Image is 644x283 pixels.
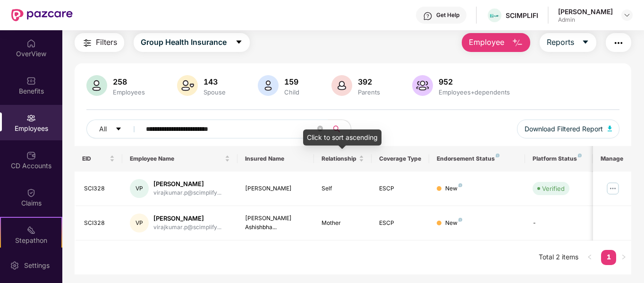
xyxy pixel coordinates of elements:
[623,11,631,19] img: svg+xml;base64,PHN2ZyBpZD0iRHJvcGRvd24tMzJ4MzIiIHhtbG5zPSJodHRwOi8vd3d3LnczLm9yZy8yMDAwL3N2ZyIgd2...
[26,225,36,235] img: svg+xml;base64,PHN2ZyB4bWxucz0iaHR0cDovL3d3dy53My5vcmcvMjAwMC9zdmciIHdpZHRoPSIyMSIgaGVpZ2h0PSIyMC...
[525,124,603,134] span: Download Filtered Report
[379,219,422,228] div: ESCP
[582,250,597,265] li: Previous Page
[96,36,117,48] span: Filters
[26,39,36,48] img: svg+xml;base64,PHN2ZyBpZD0iSG9tZSIgeG1sbnM9Imh0dHA6Ly93d3cudzMub3JnLzIwMDAvc3ZnIiB3aWR0aD0iMjAiIG...
[506,11,538,20] div: SCIMPLIFI
[356,88,382,96] div: Parents
[621,254,627,260] span: right
[314,146,372,172] th: Relationship
[130,179,149,198] div: VP
[328,120,351,138] button: search
[75,146,123,172] th: EID
[258,75,279,96] img: svg+xml;base64,PHN2ZyB4bWxucz0iaHR0cDovL3d3dy53My5vcmcvMjAwMC9zdmciIHhtbG5zOnhsaW5rPSJodHRwOi8vd3...
[608,126,612,131] img: svg+xml;base64,PHN2ZyB4bWxucz0iaHR0cDovL3d3dy53My5vcmcvMjAwMC9zdmciIHhtbG5zOnhsaW5rPSJodHRwOi8vd3...
[379,184,422,193] div: ESCP
[539,250,578,265] li: Total 2 items
[153,180,221,189] div: [PERSON_NAME]
[496,154,500,157] img: svg+xml;base64,PHN2ZyB4bWxucz0iaHR0cDovL3d3dy53My5vcmcvMjAwMC9zdmciIHdpZHRoPSI4IiBoZWlnaHQ9IjgiIH...
[1,236,61,245] div: Stepathon
[547,36,574,48] span: Reports
[328,125,346,133] span: search
[303,129,381,146] div: Click to sort ascending
[10,261,19,270] img: svg+xml;base64,PHN2ZyBpZD0iU2V0dGluZy0yMHgyMCIgeG1sbnM9Imh0dHA6Ly93d3cudzMub3JnLzIwMDAvc3ZnIiB3aW...
[613,37,624,49] img: svg+xml;base64,PHN2ZyB4bWxucz0iaHR0cDovL3d3dy53My5vcmcvMjAwMC9zdmciIHdpZHRoPSIyNCIgaGVpZ2h0PSIyNC...
[322,155,357,163] span: Relationship
[458,218,462,222] img: svg+xml;base64,PHN2ZyB4bWxucz0iaHR0cDovL3d3dy53My5vcmcvMjAwMC9zdmciIHdpZHRoPSI4IiBoZWlnaHQ9IjgiIH...
[141,36,227,48] span: Group Health Insurance
[26,188,36,197] img: svg+xml;base64,PHN2ZyBpZD0iQ2xhaW0iIHhtbG5zPSJodHRwOi8vd3d3LnczLm9yZy8yMDAwL3N2ZyIgd2lkdGg9IjIwIi...
[517,120,620,138] button: Download Filtered Report
[437,77,512,86] div: 952
[82,155,108,163] span: EID
[437,88,512,96] div: Employees+dependents
[533,155,585,163] div: Platform Status
[26,151,36,160] img: svg+xml;base64,PHN2ZyBpZD0iQ0RfQWNjb3VudHMiIGRhdGEtbmFtZT0iQ0QgQWNjb3VudHMiIHhtbG5zPSJodHRwOi8vd3...
[558,7,613,16] div: [PERSON_NAME]
[282,88,301,96] div: Child
[115,126,122,133] span: caret-down
[134,33,250,52] button: Group Health Insurancecaret-down
[542,184,565,193] div: Verified
[593,146,631,172] th: Manage
[130,155,223,163] span: Employee Name
[235,38,243,47] span: caret-down
[616,250,631,265] button: right
[245,214,307,232] div: [PERSON_NAME] Ashishbha...
[488,12,501,19] img: transparent%20(1).png
[445,219,462,228] div: New
[587,254,593,260] span: left
[130,214,149,232] div: VP
[525,206,592,240] td: -
[582,250,597,265] button: left
[412,75,433,96] img: svg+xml;base64,PHN2ZyB4bWxucz0iaHR0cDovL3d3dy53My5vcmcvMjAwMC9zdmciIHhtbG5zOnhsaW5rPSJodHRwOi8vd3...
[462,33,530,52] button: Employee
[111,77,147,86] div: 258
[423,11,432,21] img: svg+xml;base64,PHN2ZyBpZD0iSGVscC0zMngzMiIgeG1sbnM9Imh0dHA6Ly93d3cudzMub3JnLzIwMDAvc3ZnIiB3aWR0aD...
[616,250,631,265] li: Next Page
[11,9,73,21] img: New Pazcare Logo
[202,88,228,96] div: Spouse
[282,77,301,86] div: 159
[512,37,523,49] img: svg+xml;base64,PHN2ZyB4bWxucz0iaHR0cDovL3d3dy53My5vcmcvMjAwMC9zdmciIHhtbG5zOnhsaW5rPSJodHRwOi8vd3...
[26,113,36,123] img: svg+xml;base64,PHN2ZyBpZD0iRW1wbG95ZWVzIiB4bWxucz0iaHR0cDovL3d3dy53My5vcmcvMjAwMC9zdmciIHdpZHRoPS...
[75,33,124,52] button: Filters
[84,184,115,193] div: SCI328
[437,155,517,163] div: Endorsement Status
[111,88,147,96] div: Employees
[356,77,382,86] div: 392
[245,184,307,193] div: [PERSON_NAME]
[122,146,237,172] th: Employee Name
[558,16,613,24] div: Admin
[84,219,115,228] div: SCI328
[26,76,36,86] img: svg+xml;base64,PHN2ZyBpZD0iQmVuZWZpdHMiIHhtbG5zPSJodHRwOi8vd3d3LnczLm9yZy8yMDAwL3N2ZyIgd2lkdGg9Ij...
[317,125,323,134] span: close-circle
[153,214,221,223] div: [PERSON_NAME]
[86,75,107,96] img: svg+xml;base64,PHN2ZyB4bWxucz0iaHR0cDovL3d3dy53My5vcmcvMjAwMC9zdmciIHhtbG5zOnhsaW5rPSJodHRwOi8vd3...
[202,77,228,86] div: 143
[458,183,462,187] img: svg+xml;base64,PHN2ZyB4bWxucz0iaHR0cDovL3d3dy53My5vcmcvMjAwMC9zdmciIHdpZHRoPSI4IiBoZWlnaHQ9IjgiIH...
[469,36,504,48] span: Employee
[21,261,52,270] div: Settings
[582,38,589,47] span: caret-down
[372,146,429,172] th: Coverage Type
[177,75,198,96] img: svg+xml;base64,PHN2ZyB4bWxucz0iaHR0cDovL3d3dy53My5vcmcvMjAwMC9zdmciIHhtbG5zOnhsaW5rPSJodHRwOi8vd3...
[153,223,221,232] div: virajkumar.p@scimplify...
[540,33,596,52] button: Reportscaret-down
[317,126,323,131] span: close-circle
[86,120,144,138] button: Allcaret-down
[445,184,462,193] div: New
[605,181,620,196] img: manageButton
[153,189,221,197] div: virajkumar.p@scimplify...
[436,11,459,19] div: Get Help
[601,250,616,264] a: 1
[331,75,352,96] img: svg+xml;base64,PHN2ZyB4bWxucz0iaHR0cDovL3d3dy53My5vcmcvMjAwMC9zdmciIHhtbG5zOnhsaW5rPSJodHRwOi8vd3...
[578,154,582,157] img: svg+xml;base64,PHN2ZyB4bWxucz0iaHR0cDovL3d3dy53My5vcmcvMjAwMC9zdmciIHdpZHRoPSI4IiBoZWlnaHQ9IjgiIH...
[82,37,93,49] img: svg+xml;base64,PHN2ZyB4bWxucz0iaHR0cDovL3d3dy53My5vcmcvMjAwMC9zdmciIHdpZHRoPSIyNCIgaGVpZ2h0PSIyNC...
[601,250,616,265] li: 1
[99,124,107,134] span: All
[322,184,364,193] div: Self
[322,219,364,228] div: Mother
[237,146,314,172] th: Insured Name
